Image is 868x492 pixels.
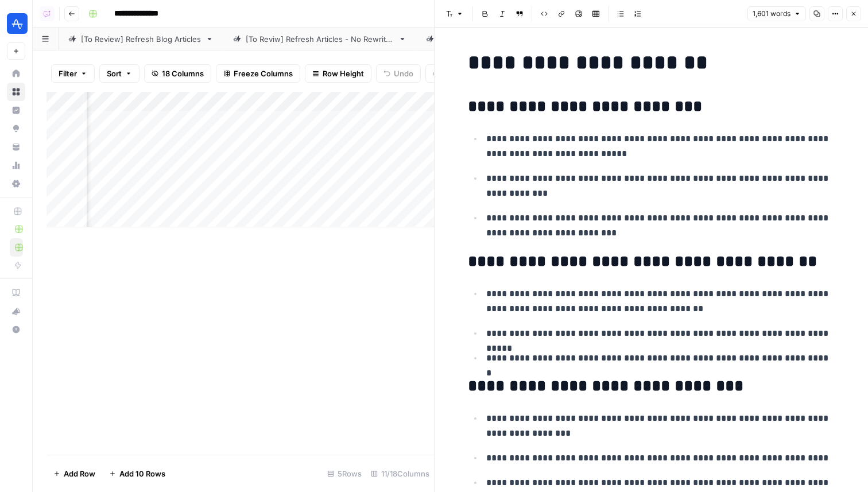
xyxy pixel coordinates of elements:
[376,64,421,83] button: Undo
[107,68,122,79] span: Sort
[102,464,172,483] button: Add 10 Rows
[7,284,25,302] a: AirOps Academy
[7,83,25,101] a: Browse
[394,68,413,79] span: Undo
[7,13,28,34] img: Amplitude Logo
[7,101,25,119] a: Insights
[246,33,394,45] div: [To Reviw] Refresh Articles - No Rewrites
[416,28,649,51] a: sanity_documents_2025-08-15T18-23-46-101Z.csv
[7,9,25,38] button: Workspace: Amplitude
[7,156,25,175] a: Usage
[59,68,77,79] span: Filter
[7,303,25,320] div: What's new?
[64,468,95,479] span: Add Row
[366,464,434,483] div: 11/18 Columns
[234,68,293,79] span: Freeze Columns
[144,64,211,83] button: 18 Columns
[7,119,25,138] a: Opportunities
[81,33,201,45] div: [To Review] Refresh Blog Articles
[323,464,366,483] div: 5 Rows
[99,64,139,83] button: Sort
[51,64,95,83] button: Filter
[305,64,371,83] button: Row Height
[7,64,25,83] a: Home
[753,9,790,19] span: 1,601 words
[119,468,165,479] span: Add 10 Rows
[59,28,223,51] a: [To Review] Refresh Blog Articles
[747,6,806,21] button: 1,601 words
[7,175,25,193] a: Settings
[7,320,25,339] button: Help + Support
[162,68,204,79] span: 18 Columns
[216,64,300,83] button: Freeze Columns
[7,138,25,156] a: Your Data
[46,464,102,483] button: Add Row
[223,28,416,51] a: [To Reviw] Refresh Articles - No Rewrites
[7,302,25,320] button: What's new?
[323,68,364,79] span: Row Height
